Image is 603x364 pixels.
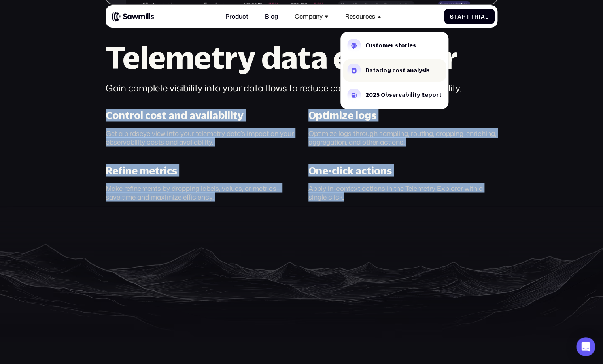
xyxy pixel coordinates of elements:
[308,183,497,201] div: Apply in-context actions in the Telemetry Explorer with a single click.
[106,164,177,176] div: Refine metrics
[340,8,386,25] div: Resources
[479,13,481,20] span: i
[343,34,446,57] a: Customer stories
[290,8,333,25] div: Company
[106,183,295,201] div: Make refinements by dropping labels, values, or metrics— save time and maximize efficiency.
[221,8,253,25] a: Product
[450,13,454,20] span: S
[343,84,446,107] a: 2025 Observability Report
[340,25,448,109] nav: Resources
[444,9,495,24] a: StartTrial
[576,337,595,356] div: Open Intercom Messenger
[462,13,466,20] span: r
[343,59,446,82] a: Datadog cost analysis
[466,13,469,20] span: t
[106,109,244,121] div: Control cost and availability
[365,68,430,74] div: Datadog cost analysis
[345,13,375,20] div: Resources
[308,109,376,121] div: Optimize logs
[106,128,295,146] div: Get a birdseye view into your telemetry data’s impact on your observability costs and availability.
[106,81,497,94] div: Gain complete visibility into your data flows to reduce costs and improve data quality.
[474,13,479,20] span: r
[260,8,282,25] a: Blog
[294,13,322,20] div: Company
[106,42,497,72] h2: Telemetry data explorer
[454,13,457,20] span: t
[457,13,462,20] span: a
[308,128,497,146] div: Optimize logs through sampling, routing, dropping, enriching, aggregation, and other actions.
[481,13,485,20] span: a
[485,13,488,20] span: l
[308,164,392,176] div: One-click actions
[365,43,416,49] div: Customer stories
[471,13,474,20] span: T
[365,92,442,98] div: 2025 Observability Report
